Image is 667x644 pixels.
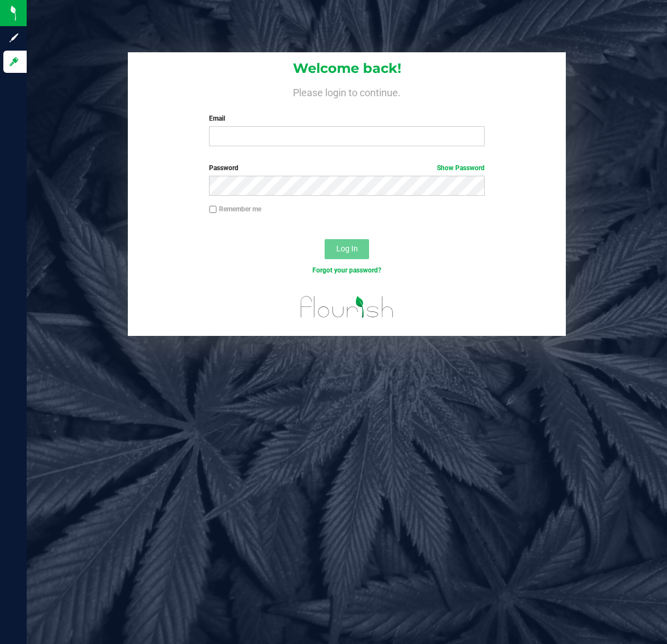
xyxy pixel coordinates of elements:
img: flourish_logo.svg [292,287,402,327]
inline-svg: Sign up [8,32,19,43]
input: Remember me [209,206,217,214]
a: Forgot your password? [312,266,381,274]
span: Password [209,164,238,172]
a: Show Password [437,164,485,172]
inline-svg: Log in [8,56,19,67]
h4: Please login to continue. [128,85,566,98]
label: Remember me [209,204,261,214]
label: Email [209,113,484,123]
h1: Welcome back! [128,61,566,76]
span: Log In [336,244,358,253]
button: Log In [325,239,369,259]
